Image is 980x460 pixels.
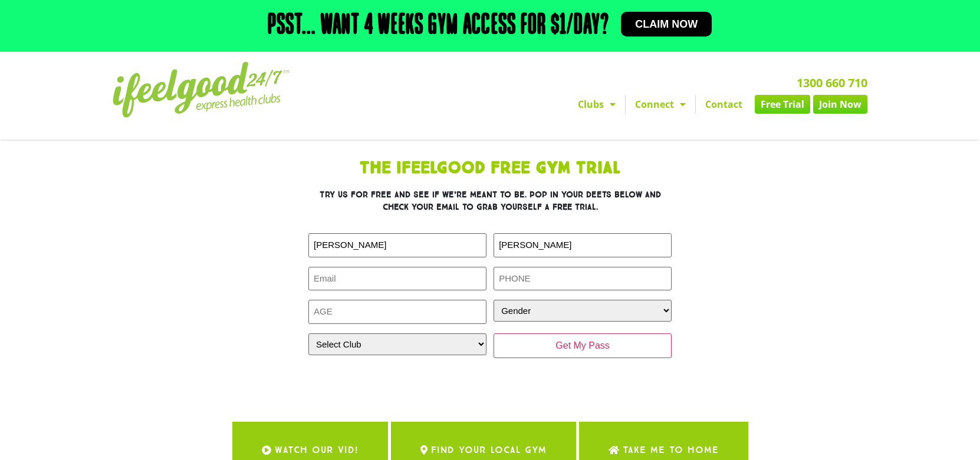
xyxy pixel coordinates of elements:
[381,95,867,114] nav: Menu
[268,12,609,40] h2: Psst... Want 4 weeks gym access for $1/day?
[308,267,486,291] input: Email
[621,12,712,37] a: Claim now
[308,300,486,324] input: AGE
[635,19,698,29] span: Claim now
[813,95,867,114] a: Join Now
[494,333,672,358] input: Get My Pass
[494,233,672,257] input: LAST NAME
[494,267,672,291] input: PHONE
[626,95,695,114] a: Connect
[568,95,625,114] a: Clubs
[231,160,749,177] h1: The IfeelGood Free Gym Trial
[308,188,672,213] h3: Try us for free and see if we’re meant to be. Pop in your deets below and check your email to gra...
[308,233,486,257] input: FIRST NAME
[755,95,810,114] a: Free Trial
[696,95,752,114] a: Contact
[797,75,867,91] a: 1300 660 710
